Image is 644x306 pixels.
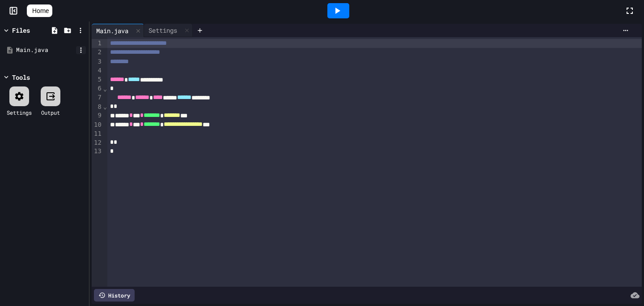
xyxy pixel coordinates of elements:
[32,6,49,15] span: Home
[7,108,32,116] div: Settings
[92,147,103,156] div: 13
[103,103,107,110] span: Fold line
[92,39,103,48] div: 1
[144,26,182,35] div: Settings
[92,129,103,138] div: 11
[12,73,30,82] div: Tools
[92,93,103,102] div: 7
[41,108,60,116] div: Output
[92,138,103,147] div: 12
[92,84,103,93] div: 6
[12,26,30,35] div: Files
[27,4,52,17] a: Home
[92,57,103,66] div: 3
[92,66,103,75] div: 4
[92,103,103,112] div: 8
[92,75,103,84] div: 5
[94,289,135,302] div: History
[92,24,144,37] div: Main.java
[144,24,193,37] div: Settings
[103,85,107,92] span: Fold line
[92,26,133,35] div: Main.java
[92,121,103,129] div: 10
[92,111,103,120] div: 9
[16,46,76,55] div: Main.java
[92,48,103,57] div: 2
